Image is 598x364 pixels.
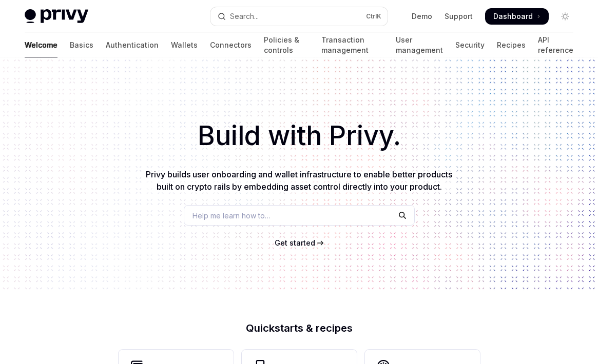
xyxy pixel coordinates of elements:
span: Privy builds user onboarding and wallet infrastructure to enable better products built on crypto ... [146,169,452,192]
button: Toggle dark mode [557,8,573,25]
a: Security [455,33,485,57]
a: Welcome [25,33,57,57]
a: User management [396,33,443,57]
a: Connectors [210,33,252,57]
button: Open search [210,7,388,26]
a: Authentication [106,33,159,57]
a: API reference [538,33,573,57]
a: Recipes [497,33,526,57]
a: Wallets [171,33,198,57]
a: Policies & controls [264,33,309,57]
span: Help me learn how to… [192,210,271,221]
img: light logo [25,9,88,24]
a: Get started [275,238,315,248]
a: Dashboard [485,8,549,25]
a: Demo [412,11,432,22]
span: Get started [275,238,315,247]
h2: Quickstarts & recipes [119,323,480,333]
span: Ctrl K [366,12,381,21]
span: Dashboard [493,11,533,22]
h1: Build with Privy. [16,116,582,156]
a: Support [445,11,473,22]
a: Transaction management [321,33,383,57]
div: Search... [230,10,259,23]
a: Basics [70,33,93,57]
